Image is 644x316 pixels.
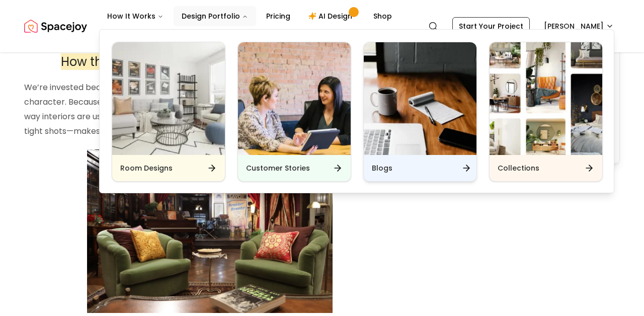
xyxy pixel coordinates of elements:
img: This may contain: a living room with two green chairs and a piano [87,149,333,313]
a: Customer StoriesCustomer Stories [237,42,351,182]
img: Spacejoy Logo [24,16,87,36]
a: BlogsBlogs [363,42,477,182]
p: We’re invested because the cast is real (and funny). Because the building feels like a character.... [24,81,395,138]
h6: Blogs [372,163,392,173]
h6: Room Designs [120,163,173,173]
a: Shop [365,6,400,26]
h6: Collections [498,163,539,173]
img: Collections [490,42,602,155]
h6: Customer Stories [246,163,310,173]
a: CollectionsCollections [489,42,603,182]
span: How the Story Hooks You (And Why Interiors Help) [61,53,358,70]
div: Design Portfolio [100,30,615,194]
a: Pricing [258,6,298,26]
button: How It Works [99,6,172,26]
a: Spacejoy [24,16,87,36]
nav: Main [99,6,400,26]
a: Room DesignsRoom Designs [112,42,225,182]
button: Design Portfolio [174,6,256,26]
img: Room Designs [112,42,225,155]
a: Start Your Project [452,17,530,35]
img: Blogs [364,42,476,155]
button: [PERSON_NAME] [538,17,620,35]
a: AI Design [300,6,363,26]
img: Customer Stories [238,42,351,155]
